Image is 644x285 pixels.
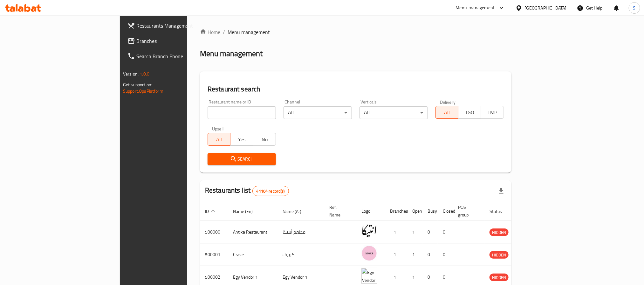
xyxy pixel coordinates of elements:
[490,251,509,259] span: HIDDEN
[213,155,271,163] span: Search
[228,28,270,36] span: Menu management
[210,135,228,144] span: All
[208,106,276,119] input: Search for restaurant name or ID..
[283,208,310,215] span: Name (Ar)
[205,186,289,196] h2: Restaurants list
[277,221,324,243] td: مطعم أنتيكا
[440,100,456,104] label: Delivery
[140,70,149,78] span: 1.0.0
[356,202,385,221] th: Logo
[329,203,349,219] span: Ref. Name
[122,49,227,64] a: Search Branch Phone
[494,183,509,199] div: Export file
[438,221,453,243] td: 0
[438,243,453,266] td: 0
[490,208,510,215] span: Status
[633,4,636,11] span: S
[490,274,509,281] span: HIDDEN
[136,22,222,30] span: Restaurants Management
[360,106,428,119] div: All
[458,203,477,219] span: POS group
[200,28,511,36] nav: breadcrumb
[385,221,407,243] td: 1
[461,108,478,117] span: TGO
[136,37,222,45] span: Branches
[123,70,139,78] span: Version:
[385,202,407,221] th: Branches
[490,229,509,236] span: HIDDEN
[422,243,438,266] td: 0
[253,188,289,194] span: 41104 record(s)
[385,243,407,266] td: 1
[253,133,276,146] button: No
[200,49,263,59] h2: Menu management
[458,106,481,119] button: TGO
[284,106,352,119] div: All
[205,208,217,215] span: ID
[136,52,222,60] span: Search Branch Phone
[256,135,273,144] span: No
[123,87,163,95] a: Support.OpsPlatform
[490,274,509,281] div: HIDDEN
[456,4,495,12] div: Menu-management
[208,153,276,165] button: Search
[438,202,453,221] th: Closed
[407,202,422,221] th: Open
[228,221,277,243] td: Antika Restaurant
[422,221,438,243] td: 0
[484,108,501,117] span: TMP
[208,84,504,94] h2: Restaurant search
[233,135,250,144] span: Yes
[407,243,422,266] td: 1
[361,223,377,239] img: Antika Restaurant
[422,202,438,221] th: Busy
[228,243,277,266] td: Crave
[122,33,227,49] a: Branches
[435,106,458,119] button: All
[212,127,224,131] label: Upsell
[252,186,289,196] div: Total records count
[525,4,567,11] div: [GEOGRAPHIC_DATA]
[361,245,377,261] img: Crave
[361,268,377,284] img: Egy Vendor 1
[208,133,230,146] button: All
[233,208,261,215] span: Name (En)
[122,18,227,33] a: Restaurants Management
[123,81,152,89] span: Get support on:
[407,221,422,243] td: 1
[277,243,324,266] td: كرييف
[481,106,504,119] button: TMP
[230,133,253,146] button: Yes
[438,108,456,117] span: All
